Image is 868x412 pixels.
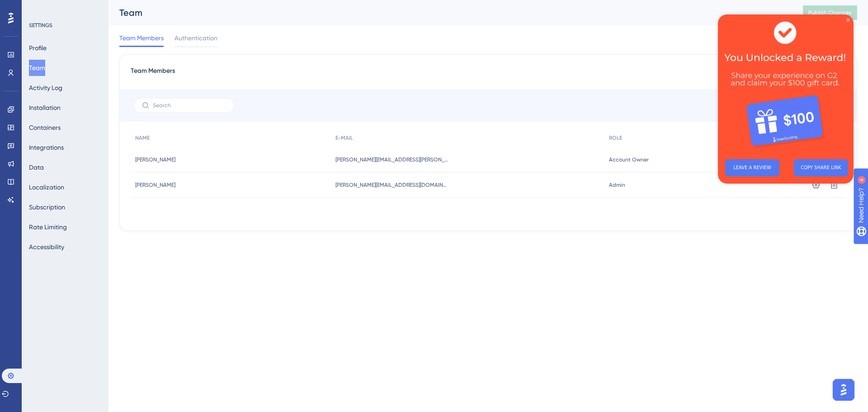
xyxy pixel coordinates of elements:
[135,156,175,163] span: [PERSON_NAME]
[135,181,175,189] span: [PERSON_NAME]
[76,145,130,162] button: COPY SHARE LINK
[29,239,64,255] button: Accessibility
[609,156,649,163] span: Account Owner
[29,119,61,136] button: Containers
[808,9,852,16] span: Publish Changes
[803,5,857,20] button: Publish Changes
[609,134,622,142] span: ROLE
[29,219,67,235] button: Rate Limiting
[29,179,64,195] button: Localization
[335,134,353,142] span: E-MAIL
[830,376,857,403] iframe: UserGuiding AI Assistant Launcher
[29,60,45,76] button: Team
[7,145,61,162] button: LEAVE A REVIEW
[335,156,448,163] span: [PERSON_NAME][EMAIL_ADDRESS][PERSON_NAME][DOMAIN_NAME]
[131,66,175,82] span: Team Members
[29,139,64,156] button: Integrations
[175,33,217,43] span: Authentication
[128,4,132,7] div: Close Preview
[153,102,226,109] input: Search
[29,80,62,96] button: Activity Log
[63,5,66,12] div: 4
[335,181,448,189] span: [PERSON_NAME][EMAIL_ADDRESS][DOMAIN_NAME]
[29,159,44,175] button: Data
[29,199,65,215] button: Subscription
[609,181,625,189] span: Admin
[29,22,102,29] div: SETTINGS
[135,134,150,142] span: NAME
[29,40,47,56] button: Profile
[29,99,61,116] button: Installation
[119,6,780,19] div: Team
[21,2,57,13] span: Need Help?
[119,33,164,43] span: Team Members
